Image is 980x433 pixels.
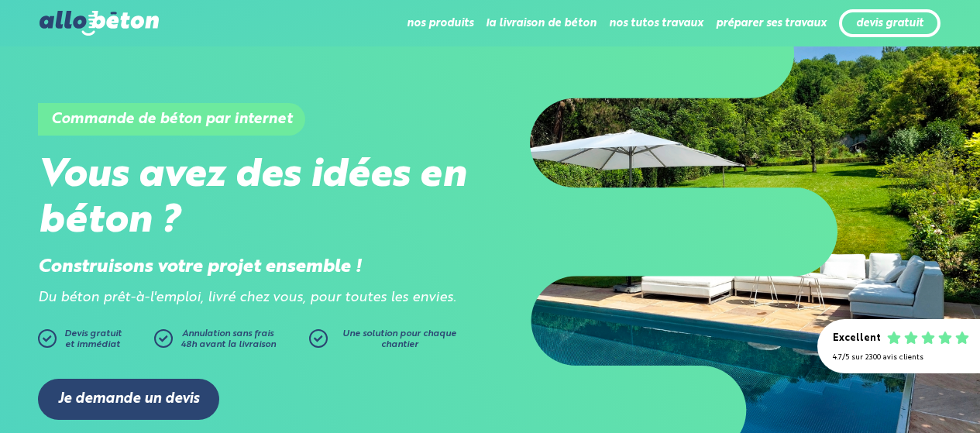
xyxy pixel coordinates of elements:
a: Annulation sans frais48h avant la livraison [154,329,309,356]
span: Devis gratuit et immédiat [64,329,122,349]
div: Excellent [833,333,881,345]
a: Une solution pour chaque chantier [309,329,464,356]
i: Du béton prêt-à-l'emploi, livré chez vous, pour toutes les envies. [38,291,456,304]
h1: Commande de béton par internet [38,103,305,136]
div: 4.7/5 sur 2300 avis clients [833,353,965,362]
span: Annulation sans frais 48h avant la livraison [181,329,276,349]
strong: Construisons votre projet ensemble ! [38,258,362,277]
h2: Vous avez des idées en béton ? [38,153,490,245]
span: Une solution pour chaque chantier [342,329,456,349]
a: devis gratuit [856,17,923,30]
a: Je demande un devis [38,379,219,420]
a: Devis gratuitet immédiat [38,329,146,356]
li: nos tutos travaux [609,5,703,42]
img: allobéton [40,11,159,36]
li: la livraison de béton [486,5,597,42]
li: préparer ses travaux [716,5,827,42]
li: nos produits [407,5,473,42]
